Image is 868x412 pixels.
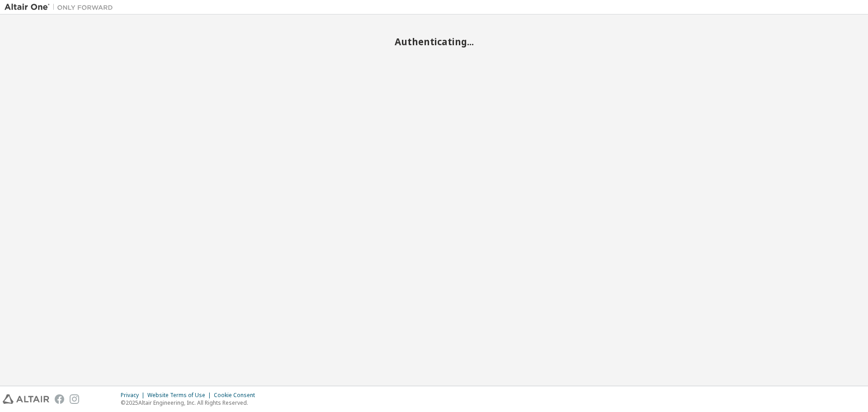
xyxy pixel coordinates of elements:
[121,392,147,399] div: Privacy
[147,392,214,399] div: Website Terms of Use
[70,394,79,404] img: instagram.svg
[3,394,49,404] img: altair_logo.svg
[55,394,64,404] img: facebook.svg
[5,3,118,12] img: Altair One
[214,392,260,399] div: Cookie Consent
[121,399,260,407] p: © 2025 Altair Engineering, Inc. All Rights Reserved.
[5,36,863,47] h2: Authenticating...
